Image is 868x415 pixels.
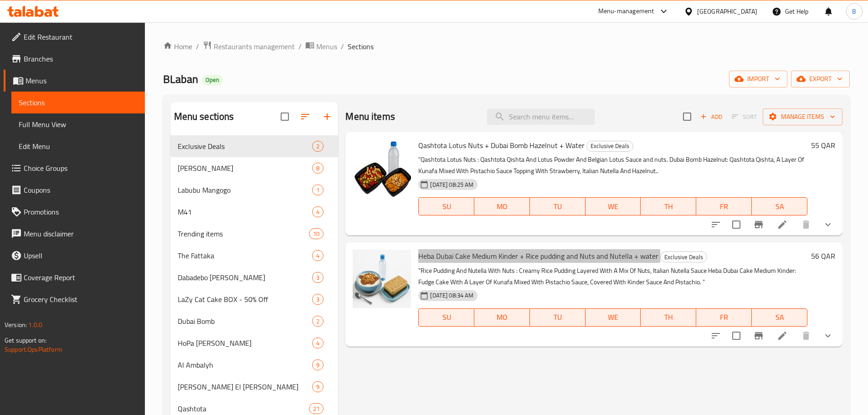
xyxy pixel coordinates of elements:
span: [DATE] 08:25 AM [426,180,477,189]
div: items [312,338,324,348]
span: 9 [313,361,323,369]
svg: Show Choices [822,219,833,230]
div: The Fattaka4 [170,245,339,266]
div: M414 [170,201,339,223]
span: Exclusive Deals [661,252,707,262]
li: / [196,41,199,52]
span: Grocery Checklist [24,294,138,305]
a: Coupons [4,179,145,201]
a: Edit menu item [777,330,788,341]
span: SU [422,200,471,213]
div: Donya El Roz [178,381,313,392]
span: Add [699,112,724,122]
h6: 55 QAR [811,139,835,152]
span: SA [755,200,804,213]
span: M41 [178,206,313,217]
button: Manage items [763,108,842,125]
div: Dubai Bomb2 [170,310,339,332]
span: Qashtota Lotus Nuts + Dubai Bomb Hazelnut + Water [418,138,585,152]
a: Grocery Checklist [4,288,145,310]
span: [DATE] 08:34 AM [426,291,477,300]
span: Open [202,76,223,84]
div: [PERSON_NAME]8 [170,157,339,179]
div: items [312,141,324,152]
span: 2 [313,142,323,151]
span: Branches [24,53,138,64]
span: SU [422,311,471,324]
button: delete [795,214,817,236]
span: TU [534,311,582,324]
h6: 56 QAR [811,250,835,262]
div: items [312,381,324,392]
a: Restaurants management [203,41,295,52]
a: Support.OpsPlatform [5,343,62,355]
div: Menu-management [598,6,654,17]
span: FR [700,200,748,213]
div: [GEOGRAPHIC_DATA] [697,6,757,16]
nav: breadcrumb [163,41,850,52]
span: Add item [697,110,726,124]
span: Edit Restaurant [24,31,138,42]
div: Dubai Bomb [178,316,313,327]
span: Sections [348,41,374,52]
button: SA [752,308,807,327]
h2: Menu sections [174,110,234,123]
span: 3 [313,273,323,282]
span: Exclusive Deals [587,141,633,151]
span: Manage items [770,111,835,123]
span: [PERSON_NAME] El [PERSON_NAME] [178,381,313,392]
img: Qashtota Lotus Nuts + Dubai Bomb Hazelnut + Water [353,139,411,197]
span: 10 [309,230,323,238]
button: WE [586,197,641,215]
button: Add [697,110,726,124]
div: [PERSON_NAME] El [PERSON_NAME]9 [170,376,339,398]
div: items [312,359,324,370]
button: TH [641,197,696,215]
span: Coverage Report [24,272,138,283]
div: LaZy Cat Cake BOX - 50% Off3 [170,288,339,310]
div: items [309,228,324,239]
a: Coverage Report [4,266,145,288]
span: Version: [5,319,27,331]
a: Sections [11,92,145,113]
div: Labubu Mangogo1 [170,179,339,201]
span: Menus [316,41,337,52]
button: show more [817,214,839,236]
button: MO [474,197,530,215]
div: items [312,316,324,327]
div: Labubu Mangogo [178,184,313,195]
button: TU [530,308,586,327]
button: WE [586,308,641,327]
span: Qashtota [178,403,309,414]
span: 2 [313,317,323,326]
span: Al Ambalyh [178,359,313,370]
div: Exclusive Deals2 [170,135,339,157]
li: / [298,41,302,52]
span: FR [700,311,748,324]
button: sort-choices [705,214,727,236]
span: Choice Groups [24,163,138,174]
button: Branch-specific-item [748,325,770,347]
li: / [341,41,344,52]
button: Branch-specific-item [748,214,770,236]
button: SU [418,308,474,327]
button: sort-choices [705,325,727,347]
span: The Fattaka [178,250,313,261]
button: SU [418,197,474,215]
span: Select section [678,107,697,126]
a: Menus [305,41,337,52]
a: Upsell [4,245,145,266]
img: Heba Dubai Cake Medium Kinder + Rice pudding and Nuts and Nutella + water [353,250,411,308]
span: 8 [313,164,323,173]
span: Restaurants management [214,41,295,52]
span: 3 [313,295,323,304]
div: Dabadebo Landon [178,272,313,283]
span: MO [478,311,526,324]
span: Menus [26,75,138,86]
span: 4 [313,208,323,216]
button: delete [795,325,817,347]
div: items [312,250,324,261]
span: Get support on: [5,334,46,346]
span: TU [534,200,582,213]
